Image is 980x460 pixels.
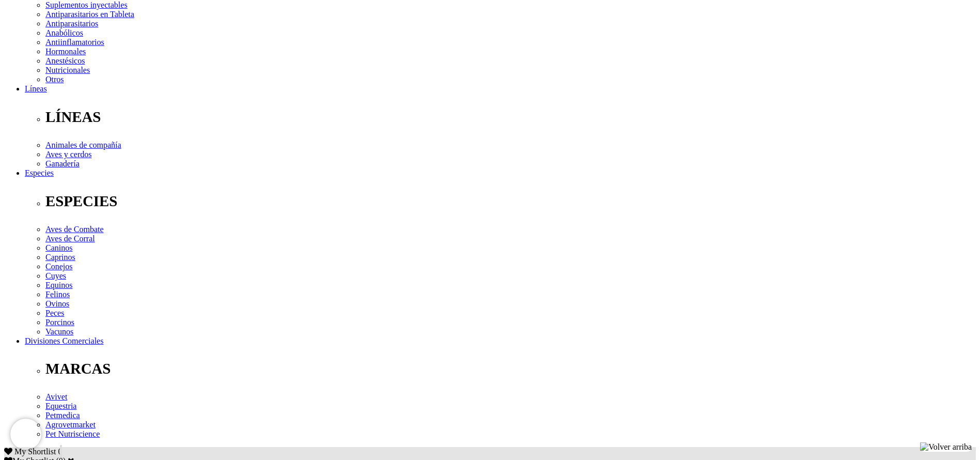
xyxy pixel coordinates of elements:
span: 0 [58,447,62,456]
a: Antiparasitarios en Tableta [45,10,134,19]
a: Avivet [45,392,67,401]
a: Aves de Corral [45,234,95,243]
a: Peces [45,309,64,317]
p: LÍNEAS [45,109,976,126]
iframe: Brevo live chat [10,419,41,450]
p: ESPECIES [45,193,976,210]
a: Suplementos inyectables [45,1,128,9]
a: Cuyes [45,271,66,280]
a: Divisiones Comerciales [25,336,103,345]
a: Antiparasitarios [45,19,98,28]
p: MARCAS [45,360,976,377]
a: Nutricionales [45,66,90,74]
a: Anabólicos [45,28,83,37]
a: Hormonales [45,47,86,56]
a: Agrovetmarket [45,420,96,429]
a: Equinos [45,281,72,289]
a: Ganadería [45,159,80,168]
a: Antiinflamatorios [45,38,104,47]
a: Equestria [45,402,76,410]
a: Caninos [45,243,72,252]
img: Volver arriba [920,442,972,452]
a: Aves de Combate [45,225,104,234]
span: My Shortlist [14,447,56,456]
a: Aves y cerdos [45,150,91,159]
a: Vacunos [45,327,73,336]
a: Animales de compañía [45,141,121,149]
a: Otros [45,75,64,84]
a: Conejos [45,262,72,271]
a: Pet Nutriscience [45,430,100,438]
a: Petmedica [45,411,80,420]
a: Porcinos [45,318,74,327]
a: Caprinos [45,253,75,262]
a: Líneas [25,84,47,93]
a: Felinos [45,290,70,299]
a: Especies [25,168,54,177]
a: Ovinos [45,299,69,308]
a: Anestésicos [45,56,85,65]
